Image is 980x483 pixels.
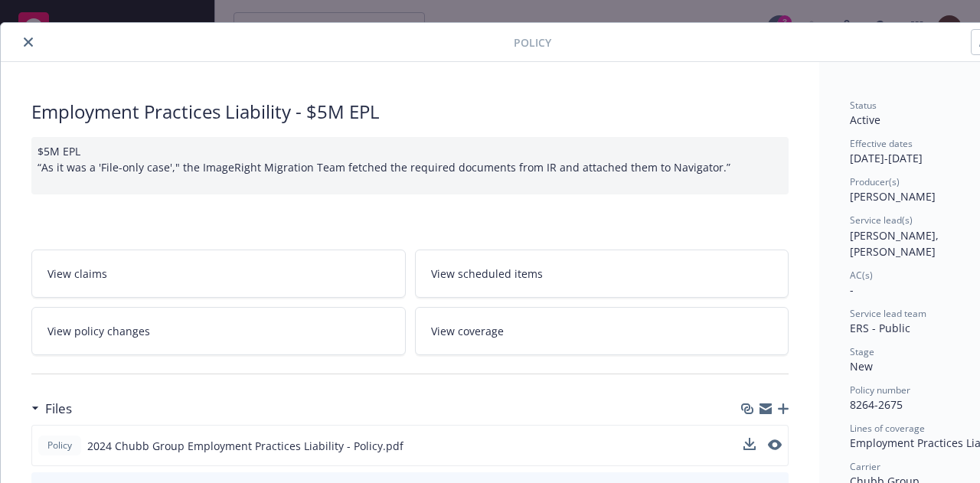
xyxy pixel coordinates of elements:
button: download file [743,438,756,454]
span: Producer(s) [850,175,900,188]
span: [PERSON_NAME] [850,189,936,204]
span: Effective dates [850,137,913,150]
span: Policy [514,34,551,51]
span: Policy number [850,383,910,397]
span: Carrier [850,460,880,473]
span: Active [850,113,880,127]
div: Employment Practices Liability - $5M EPL [31,99,789,125]
span: View policy changes [47,323,150,339]
div: Files [31,399,72,419]
span: New [850,359,873,374]
span: Lines of coverage [850,422,925,435]
span: View coverage [431,323,504,339]
a: View coverage [415,307,789,355]
span: Service lead team [850,307,926,320]
div: $5M EPL “As it was a 'File-only case'," the ImageRight Migration Team fetched the required docume... [31,137,789,194]
a: View claims [31,250,406,298]
span: Status [850,99,877,112]
span: 2024 Chubb Group Employment Practices Liability - Policy.pdf [87,438,403,454]
span: View claims [47,266,107,282]
span: Policy [44,439,75,452]
button: close [19,33,38,51]
button: preview file [768,438,782,454]
a: View policy changes [31,307,406,355]
span: View scheduled items [431,266,543,282]
span: - [850,282,854,297]
span: Stage [850,345,874,358]
span: AC(s) [850,269,873,282]
button: download file [743,438,756,450]
span: Service lead(s) [850,214,913,227]
a: View scheduled items [415,250,789,298]
h3: Files [45,399,72,419]
span: [PERSON_NAME], [PERSON_NAME] [850,228,942,259]
span: 8264-2675 [850,397,903,412]
button: preview file [768,439,782,450]
span: ERS - Public [850,321,910,335]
